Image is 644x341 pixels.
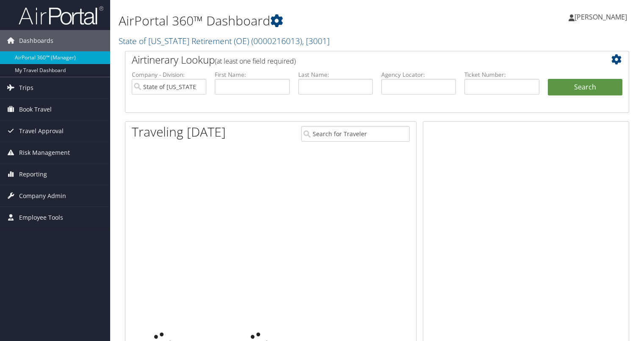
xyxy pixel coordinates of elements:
[119,35,330,47] a: State of [US_STATE] Retirement (OE)
[19,142,70,163] span: Risk Management
[19,207,63,228] span: Employee Tools
[19,120,64,142] span: Travel Approval
[575,12,627,22] span: [PERSON_NAME]
[548,79,622,96] button: Search
[298,70,373,79] label: Last Name:
[19,77,33,98] span: Trips
[251,35,302,47] span: ( 0000216013 )
[215,70,289,79] label: First Name:
[19,6,103,25] img: airportal-logo.png
[19,164,47,185] span: Reporting
[19,185,66,207] span: Company Admin
[569,4,636,30] a: [PERSON_NAME]
[19,30,53,51] span: Dashboards
[381,70,456,79] label: Agency Locator:
[119,12,463,30] h1: AirPortal 360™ Dashboard
[215,56,296,66] span: (at least one field required)
[132,123,226,141] h1: Traveling [DATE]
[301,126,410,142] input: Search for Traveler
[302,35,330,47] span: , [ 3001 ]
[464,70,539,79] label: Ticket Number:
[132,70,206,79] label: Company - Division:
[19,99,52,120] span: Book Travel
[132,53,580,67] h2: Airtinerary Lookup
